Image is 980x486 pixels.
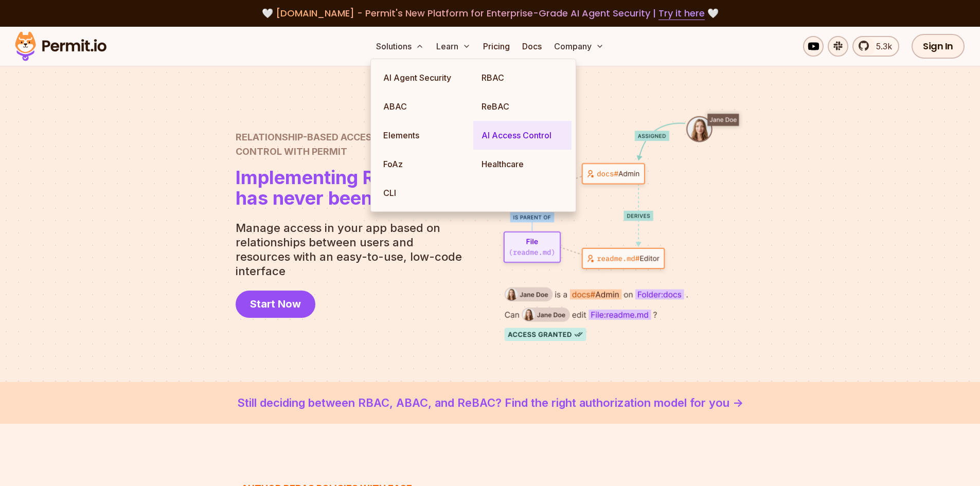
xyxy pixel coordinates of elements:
a: Elements [375,121,473,150]
a: Sign In [912,34,965,59]
span: 5.3k [870,40,892,52]
a: AI Access Control [473,121,572,150]
span: [DOMAIN_NAME] - Permit's New Platform for Enterprise-Grade AI Agent Security | [276,7,705,20]
a: Pricing [479,36,514,57]
div: 🤍 🤍 [25,6,955,21]
img: Permit logo [10,29,111,64]
a: AI Agent Security [375,63,473,92]
a: CLI [375,178,473,207]
p: Manage access in your app based on relationships between users and resources with an easy-to-use,... [236,221,470,278]
h2: Control with Permit [236,130,432,159]
span: Start Now [250,297,301,311]
a: Docs [518,36,546,57]
a: FoAz [375,150,473,178]
a: Try it here [658,7,705,20]
h1: has never been easier [236,167,432,208]
button: Solutions [372,36,428,57]
span: Implementing ReBAC [236,167,432,188]
a: Still deciding between RBAC, ABAC, and ReBAC? Find the right authorization model for you -> [25,394,955,411]
button: Company [550,36,608,57]
span: Relationship-Based Access [236,130,432,145]
button: Learn [432,36,475,57]
a: ReBAC [473,92,572,121]
a: ABAC [375,92,473,121]
a: Start Now [236,291,315,318]
a: RBAC [473,63,572,92]
a: 5.3k [852,36,899,57]
a: Healthcare [473,150,572,178]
